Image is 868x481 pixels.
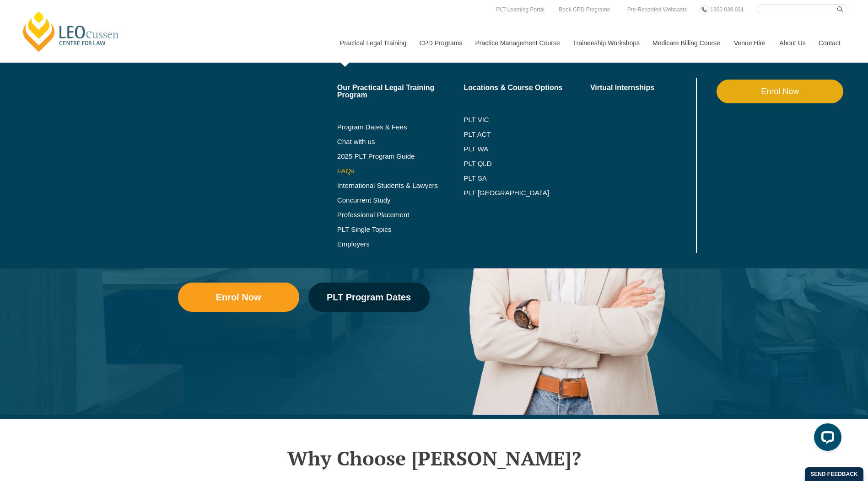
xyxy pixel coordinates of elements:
[333,23,413,63] a: Practical Legal Training
[337,240,464,248] a: Employers
[464,145,567,153] a: PLT WA
[337,123,464,131] a: Program Dates & Fees
[772,23,812,63] a: About Us
[337,226,464,233] a: PLT Single Topics
[337,182,464,189] a: International Students & Lawyers
[556,5,612,15] a: Book CPD Programs
[710,6,744,13] span: 1300 039 031
[337,84,464,99] a: Our Practical Legal Training Program
[337,211,464,219] a: Professional Placement
[308,283,430,312] a: PLT Program Dates
[337,167,464,175] a: FAQs
[464,189,590,197] a: PLT [GEOGRAPHIC_DATA]
[717,80,843,103] a: Enrol Now
[178,283,299,312] a: Enrol Now
[464,175,590,182] a: PLT SA
[494,5,547,15] a: PLT Learning Portal
[337,138,464,145] a: Chat with us
[807,420,845,458] iframe: LiveChat chat widget
[625,5,690,15] a: Pre-Recorded Webcasts
[812,23,847,63] a: Contact
[646,23,727,63] a: Medicare Billing Course
[216,293,261,302] span: Enrol Now
[21,10,122,53] a: [PERSON_NAME] Centre for Law
[337,197,464,204] a: Concurrent Study
[464,116,590,123] a: PLT VIC
[590,84,694,91] a: Virtual Internships
[464,160,590,167] a: PLT QLD
[727,23,772,63] a: Venue Hire
[566,23,646,63] a: Traineeship Workshops
[327,293,411,302] span: PLT Program Dates
[337,153,441,160] a: 2025 PLT Program Guide
[464,84,590,91] a: Locations & Course Options
[412,23,468,63] a: CPD Programs
[464,131,590,138] a: PLT ACT
[173,447,695,470] h2: Why Choose [PERSON_NAME]?
[708,5,746,15] a: 1300 039 031
[469,23,566,63] a: Practice Management Course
